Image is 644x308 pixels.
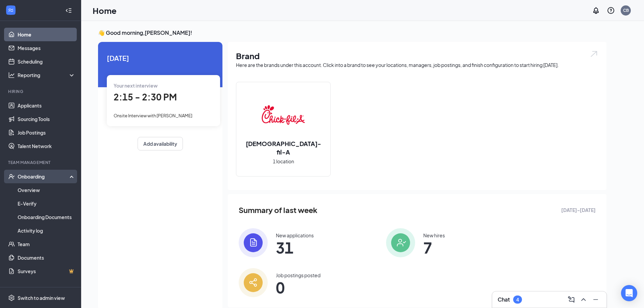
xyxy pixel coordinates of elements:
a: Scheduling [18,55,75,68]
div: New applications [276,232,314,239]
img: icon [386,228,415,257]
div: Switch to admin view [18,294,65,301]
div: New hires [423,232,445,239]
span: 31 [276,241,314,254]
a: Applicants [18,99,75,112]
a: Team [18,237,75,251]
a: Overview [18,183,75,197]
button: Minimize [590,294,601,305]
svg: Minimize [592,295,600,304]
a: SurveysCrown [18,264,75,278]
img: Chick-fil-A [262,93,305,137]
a: Home [18,28,75,41]
svg: UserCheck [8,173,15,180]
h3: Chat [498,296,510,303]
a: E-Verify [18,197,75,210]
svg: Analysis [8,72,15,78]
img: icon [239,268,268,297]
button: ChevronUp [578,294,589,305]
div: CB [623,7,629,13]
a: Documents [18,251,75,264]
svg: ChevronUp [579,295,588,304]
h1: Home [93,5,117,16]
svg: ComposeMessage [567,295,575,304]
span: Onsite Interview with [PERSON_NAME] [114,113,192,118]
svg: WorkstreamLogo [7,7,14,14]
button: Add availability [138,137,183,150]
span: [DATE] - [DATE] [561,206,596,214]
a: Sourcing Tools [18,112,75,126]
div: 4 [516,297,519,303]
div: Team Management [8,160,74,165]
span: 2:15 - 2:30 PM [114,91,177,102]
h2: [DEMOGRAPHIC_DATA]-fil-A [236,139,330,156]
h3: 👋 Good morning, [PERSON_NAME] ! [98,29,606,37]
a: Onboarding Documents [18,210,75,224]
a: Activity log [18,224,75,237]
svg: Collapse [65,7,72,14]
a: Messages [18,41,75,55]
div: Hiring [8,89,74,94]
span: 0 [276,281,320,293]
span: Summary of last week [239,204,317,216]
div: Here are the brands under this account. Click into a brand to see your locations, managers, job p... [236,62,598,68]
svg: Settings [8,294,15,301]
div: Reporting [18,72,76,78]
span: [DATE] [107,53,214,63]
img: icon [239,228,268,257]
svg: QuestionInfo [607,6,615,15]
svg: Notifications [592,6,600,15]
span: 1 location [273,158,294,165]
a: Talent Network [18,139,75,153]
a: Job Postings [18,126,75,139]
div: Job postings posted [276,272,320,279]
h1: Brand [236,50,598,62]
div: Open Intercom Messenger [621,285,637,301]
div: Onboarding [18,173,70,180]
img: open.6027fd2a22e1237b5b06.svg [590,50,598,58]
button: ComposeMessage [566,294,577,305]
span: 7 [423,241,445,254]
span: Your next interview [114,82,158,89]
